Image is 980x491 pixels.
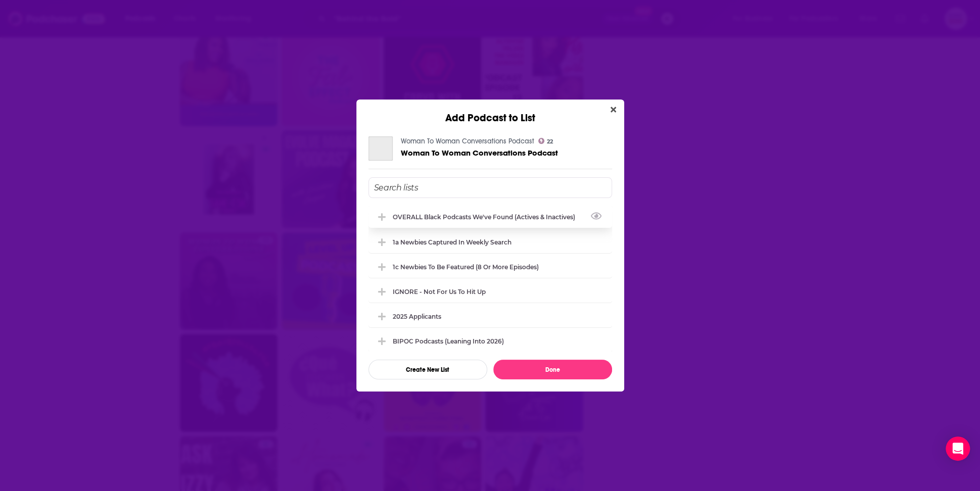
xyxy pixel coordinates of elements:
[547,139,553,144] span: 22
[946,436,970,461] div: Open Intercom Messenger
[493,360,612,379] button: Done
[393,337,504,345] div: BIPOC podcasts (leaning into 2026)
[401,148,558,158] span: Woman To Woman Conversations Podcast
[393,213,581,221] div: OVERALL Black podcasts we've found (actives & inactives)
[393,263,539,271] div: 1c Newbies to be featured (8 or more episodes)
[401,137,534,145] a: Woman To Woman Conversations Podcast
[368,330,612,352] div: BIPOC podcasts (leaning into 2026)
[368,206,612,228] div: OVERALL Black podcasts we've found (actives & inactives)
[368,136,393,161] a: Woman To Woman Conversations Podcast
[368,177,612,379] div: Add Podcast To List
[538,138,553,144] a: 22
[368,305,612,327] div: 2025 applicants
[368,256,612,278] div: 1c Newbies to be featured (8 or more episodes)
[393,288,486,296] div: IGNORE - not for us to hit up
[368,177,612,198] input: Search lists
[393,238,511,246] div: 1a Newbies captured in weekly search
[401,149,558,157] a: Woman To Woman Conversations Podcast
[393,313,441,320] div: 2025 applicants
[368,360,487,379] button: Create New List
[356,100,624,124] div: Add Podcast to List
[368,231,612,253] div: 1a Newbies captured in weekly search
[606,104,620,116] button: Close
[575,219,581,220] button: View Link
[368,280,612,303] div: IGNORE - not for us to hit up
